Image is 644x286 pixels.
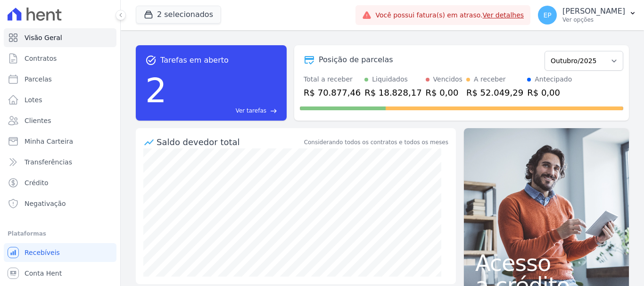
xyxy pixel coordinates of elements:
[171,106,277,115] a: Ver tarefas east
[4,49,116,68] a: Contratos
[433,74,462,84] div: Vencidos
[466,86,523,99] div: R$ 52.049,29
[4,243,116,262] a: Recebíveis
[4,111,116,130] a: Clientes
[364,86,421,99] div: R$ 18.828,17
[160,55,229,66] span: Tarefas em aberto
[4,153,116,172] a: Transferências
[25,54,57,63] span: Contratos
[25,116,51,125] span: Clientes
[157,136,302,148] div: Saldo devedor total
[25,178,49,188] span: Crédito
[527,86,572,99] div: R$ 0,00
[4,28,116,47] a: Visão Geral
[475,252,618,274] span: Acesso
[426,86,462,99] div: R$ 0,00
[304,86,361,99] div: R$ 70.877,46
[25,74,52,84] span: Parcelas
[25,248,60,257] span: Recebíveis
[4,264,116,283] a: Conta Hent
[4,132,116,151] a: Minha Carteira
[8,228,113,239] div: Plataformas
[372,74,408,84] div: Liquidados
[25,33,62,42] span: Visão Geral
[145,66,167,115] div: 2
[4,70,116,89] a: Parcelas
[4,90,116,109] a: Lotes
[304,138,448,147] div: Considerando todos os contratos e todos os meses
[562,16,625,24] p: Ver opções
[4,173,116,192] a: Crédito
[304,74,361,84] div: Total a receber
[25,95,42,105] span: Lotes
[136,6,221,24] button: 2 selecionados
[25,157,72,167] span: Transferências
[25,199,66,208] span: Negativação
[375,10,524,20] span: Você possui fatura(s) em atraso.
[543,12,551,18] span: EP
[483,11,524,19] a: Ver detalhes
[25,137,73,146] span: Minha Carteira
[25,269,62,278] span: Conta Hent
[145,55,157,66] span: task_alt
[270,107,277,114] span: east
[535,74,572,84] div: Antecipado
[562,7,625,16] p: [PERSON_NAME]
[474,74,506,84] div: A receber
[319,54,393,65] div: Posição de parcelas
[236,106,266,115] span: Ver tarefas
[4,194,116,213] a: Negativação
[530,2,644,28] button: EP [PERSON_NAME] Ver opções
